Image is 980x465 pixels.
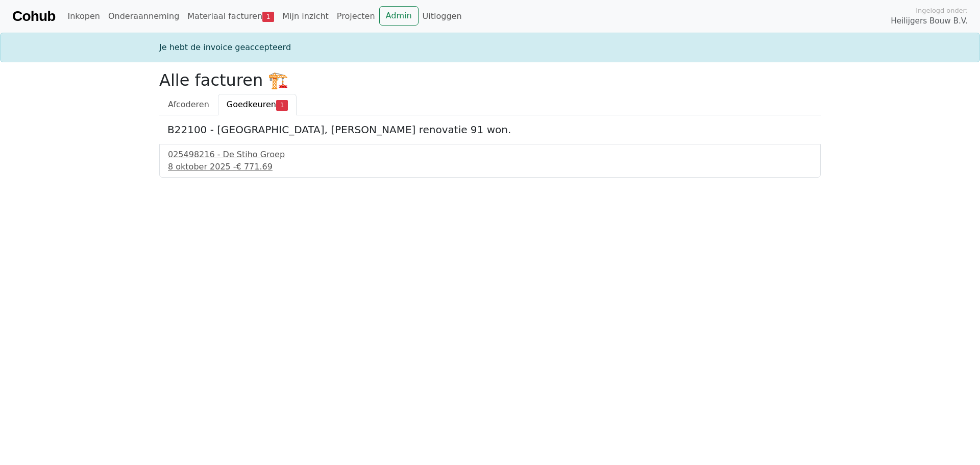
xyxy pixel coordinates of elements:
a: Materiaal facturen1 [183,6,278,27]
span: 1 [276,100,288,110]
a: Projecten [333,6,379,27]
span: € 771.69 [236,162,273,172]
div: 8 oktober 2025 - [168,161,812,173]
h5: B22100 - [GEOGRAPHIC_DATA], [PERSON_NAME] renovatie 91 won. [167,124,813,136]
a: Goedkeuren1 [218,94,297,115]
h2: Alle facturen 🏗️ [159,70,821,90]
span: 1 [262,12,274,22]
span: Goedkeuren [227,100,276,109]
a: Afcoderen [159,94,218,115]
span: Ingelogd onder: [916,6,968,15]
span: Heilijgers Bouw B.V. [891,15,968,27]
a: Uitloggen [419,6,466,27]
span: Afcoderen [168,100,209,109]
a: 025498216 - De Stiho Groep8 oktober 2025 -€ 771.69 [168,149,812,173]
a: Cohub [12,4,55,29]
a: Admin [379,6,419,26]
div: Je hebt de invoice geaccepteerd [153,41,827,54]
a: Mijn inzicht [278,6,333,27]
a: Inkopen [63,6,104,27]
a: Onderaanneming [104,6,183,27]
div: 025498216 - De Stiho Groep [168,149,812,161]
